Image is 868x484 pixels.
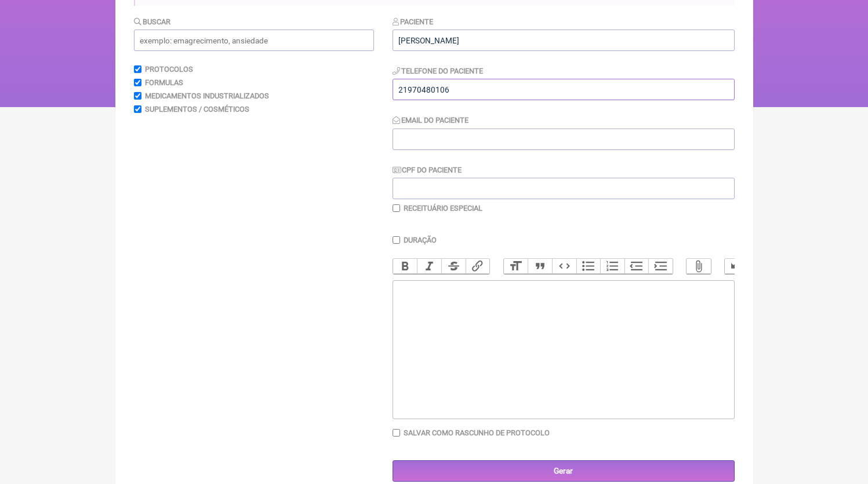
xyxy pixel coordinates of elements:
button: Italic [417,259,441,274]
label: Suplementos / Cosméticos [145,105,249,113]
button: Increase Level [648,259,673,274]
button: Code [552,259,576,274]
label: Medicamentos Industrializados [145,91,269,100]
label: Formulas [145,78,183,87]
label: Duração [404,236,437,244]
label: Salvar como rascunho de Protocolo [404,428,550,437]
button: Bullets [576,259,601,274]
label: Protocolos [145,65,193,74]
button: Heading [504,259,528,274]
label: Paciente [393,17,434,26]
input: exemplo: emagrecimento, ansiedade [134,30,374,51]
button: Numbers [600,259,624,274]
label: Buscar [134,17,171,26]
label: CPF do Paciente [393,166,462,174]
button: Decrease Level [624,259,649,274]
input: Gerar [393,460,735,482]
button: Link [466,259,490,274]
label: Telefone do Paciente [393,67,484,75]
button: Undo [725,259,749,274]
label: Email do Paciente [393,116,469,124]
button: Strikethrough [441,259,466,274]
button: Quote [528,259,552,274]
button: Attach Files [687,259,711,274]
label: Receituário Especial [404,204,482,212]
button: Bold [393,259,417,274]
